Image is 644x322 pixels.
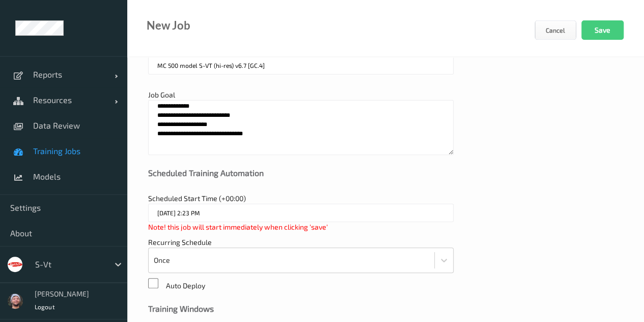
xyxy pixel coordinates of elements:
[148,90,175,99] span: Job Goal
[581,20,624,40] button: Save
[148,168,623,178] div: Scheduled Training Automation
[148,304,623,314] div: Training Windows
[148,194,246,203] span: Scheduled Start Time (+00:00)
[148,238,212,246] span: Recurring Schedule
[148,222,454,232] div: Note! this job will start immediately when clicking 'save'
[147,20,190,31] div: New Job
[535,20,576,40] button: Cancel
[166,281,205,290] span: Auto Deploy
